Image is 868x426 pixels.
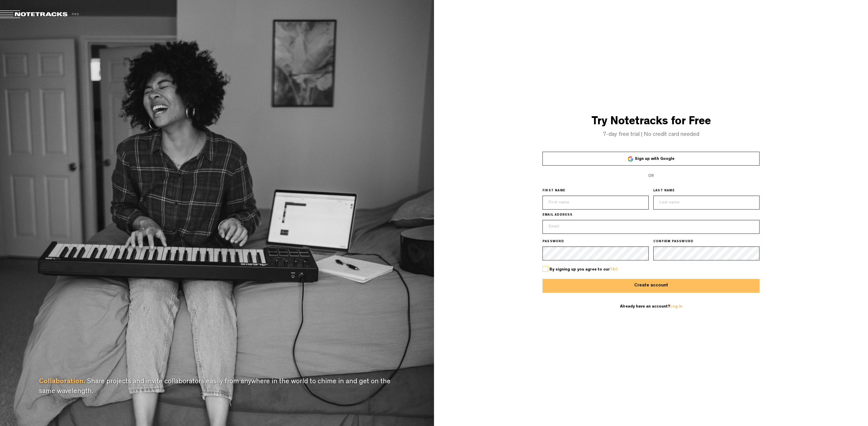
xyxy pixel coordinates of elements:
span: By signing up you agree to our [549,268,618,272]
input: First name [542,196,649,210]
span: Share projects and invite collaborators easily from anywhere in the world to chime in and get on ... [39,379,391,395]
button: Create account [542,279,759,293]
span: EMAIL ADDRESS [542,213,573,218]
span: FIRST NAME [542,189,565,193]
input: Email [542,220,759,234]
span: Collaboration. [39,379,85,386]
a: T&C [610,268,618,272]
a: Log in [670,305,682,309]
h3: Try Notetracks for Free [434,116,868,129]
h4: 7-day free trial | No credit card needed [434,131,868,138]
span: CONFIRM PASSWORD [653,240,693,244]
span: Sign up with Google [635,157,674,161]
input: Last name [653,196,759,210]
span: LAST NAME [653,189,675,193]
span: OR [648,174,654,178]
span: Already have an account? [620,305,682,309]
span: PASSWORD [542,240,564,244]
